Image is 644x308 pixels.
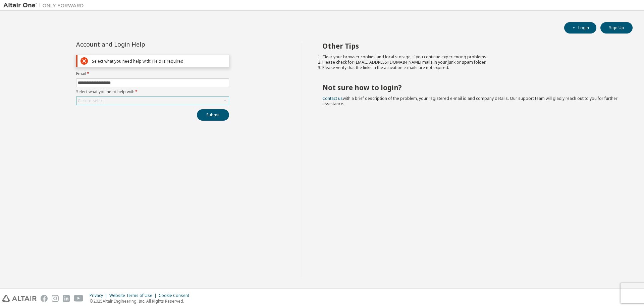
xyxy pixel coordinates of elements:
[90,293,109,298] div: Privacy
[90,298,193,304] p: © 2025 Altair Engineering, Inc. All Rights Reserved.
[564,22,596,34] button: Login
[63,295,70,302] img: linkedin.svg
[322,54,621,60] li: Clear your browser cookies and local storage, if you continue experiencing problems.
[74,295,84,302] img: youtube.svg
[52,295,59,302] img: instagram.svg
[76,71,229,76] label: Email
[600,22,633,34] button: Sign Up
[322,83,621,92] h2: Not sure how to login?
[322,60,621,65] li: Please check for [EMAIL_ADDRESS][DOMAIN_NAME] mails in your junk or spam folder.
[2,295,37,302] img: altair_logo.svg
[76,97,229,105] div: Click to select
[159,293,193,298] div: Cookie Consent
[92,59,226,64] div: Select what you need help with: Field is required
[322,96,618,107] span: with a brief description of the problem, your registered e-mail id and company details. Our suppo...
[109,293,159,298] div: Website Terms of Use
[41,295,48,302] img: facebook.svg
[76,89,229,95] label: Select what you need help with
[76,42,199,47] div: Account and Login Help
[197,109,229,121] button: Submit
[322,42,621,50] h2: Other Tips
[3,2,87,9] img: Altair One
[322,96,343,101] a: Contact us
[78,98,104,104] div: Click to select
[322,65,621,70] li: Please verify that the links in the activation e-mails are not expired.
